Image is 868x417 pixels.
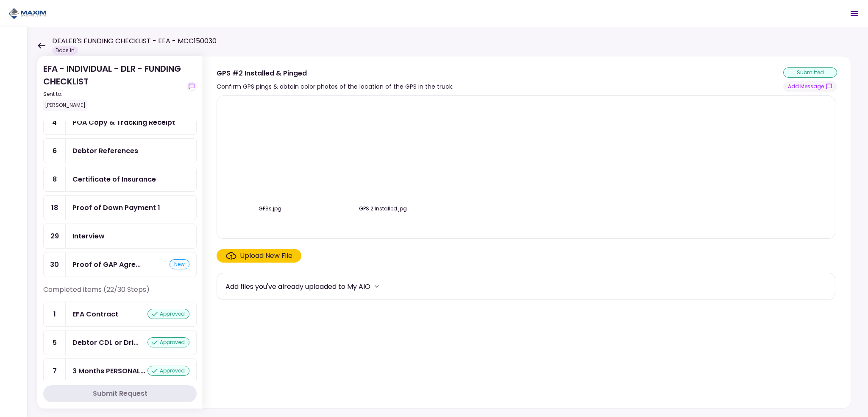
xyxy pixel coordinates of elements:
[72,117,175,128] div: POA Copy & Tracking Receipt
[44,224,66,248] div: 29
[217,68,453,78] div: GPS #2 Installed & Pinged
[72,309,118,319] div: EFA Contract
[44,252,66,277] div: 30
[783,81,837,92] button: show-messages
[43,138,197,163] a: 6Debtor References
[8,7,47,20] img: Partner icon
[44,330,66,355] div: 5
[43,195,197,220] a: 18Proof of Down Payment 1
[203,56,851,409] div: GPS #2 Installed & PingedConfirm GPS pings & obtain color photos of the location of the GPS in th...
[43,252,197,277] a: 30Proof of GAP Agreementnew
[43,110,197,135] a: 4POA Copy & Tracking Receipt
[43,100,87,111] div: [PERSON_NAME]
[72,202,160,213] div: Proof of Down Payment 1
[217,249,301,263] span: Click here to upload the required document
[44,302,66,326] div: 1
[43,330,197,355] a: 5Debtor CDL or Driver Licenseapproved
[43,90,183,98] div: Sent to:
[147,366,189,376] div: approved
[783,67,837,78] div: submitted
[93,389,147,399] div: Submit Request
[147,309,189,319] div: approved
[170,259,189,269] div: new
[52,46,78,55] div: Docs In
[43,167,197,192] a: 8Certificate of Insurance
[844,3,865,24] button: Open menu
[225,281,370,292] div: Add files you've already uploaded to My AIO
[43,302,197,327] a: 1EFA Contractapproved
[43,385,197,402] button: Submit Request
[72,366,145,376] div: 3 Months PERSONAL Bank Statements
[147,337,189,347] div: approved
[225,205,314,213] div: GPSs.jpg
[338,205,427,213] div: GPS 2 Installed.jpg
[43,62,183,111] div: EFA - INDIVIDUAL - DLR - FUNDING CHECKLIST
[43,285,197,302] div: Completed items (22/30 Steps)
[44,110,66,134] div: 4
[52,36,217,46] h1: DEALER'S FUNDING CHECKLIST - EFA - MCC150030
[72,259,141,270] div: Proof of GAP Agreement
[217,81,453,92] div: Confirm GPS pings & obtain color photos of the location of the GPS in the truck.
[370,280,383,293] button: more
[43,358,197,383] a: 73 Months PERSONAL Bank Statementsapproved
[43,224,197,249] a: 29Interview
[44,167,66,191] div: 8
[44,359,66,383] div: 7
[186,81,197,92] button: show-messages
[44,139,66,163] div: 6
[72,231,105,241] div: Interview
[44,196,66,220] div: 18
[240,251,292,261] div: Upload New File
[72,146,138,156] div: Debtor References
[72,174,156,185] div: Certificate of Insurance
[72,337,139,348] div: Debtor CDL or Driver License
